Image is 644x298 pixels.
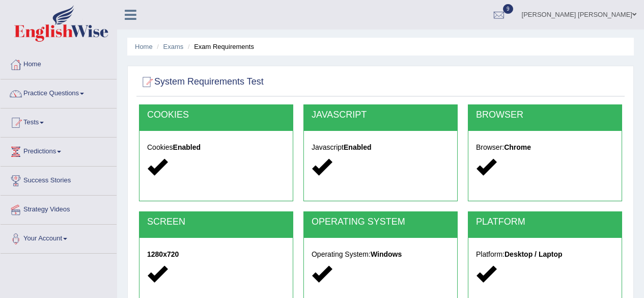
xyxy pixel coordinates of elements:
h2: PLATFORM [476,217,614,227]
strong: Desktop / Laptop [505,250,563,258]
h5: Operating System: [312,251,450,258]
a: Home [135,43,153,50]
li: Exam Requirements [185,42,254,51]
h2: BROWSER [476,110,614,120]
h5: Javascript [312,144,450,151]
a: Strategy Videos [1,196,117,221]
h5: Cookies [147,144,285,151]
h2: JAVASCRIPT [312,110,450,120]
span: 9 [503,4,513,14]
a: Practice Questions [1,79,117,105]
strong: Windows [371,250,402,258]
h2: SCREEN [147,217,285,227]
a: Exams [163,43,184,50]
strong: Chrome [504,143,531,151]
a: Tests [1,109,117,134]
h5: Platform: [476,251,614,258]
a: Home [1,50,117,76]
h5: Browser: [476,144,614,151]
strong: Enabled [173,143,201,151]
a: Predictions [1,138,117,163]
a: Success Stories [1,167,117,192]
h2: COOKIES [147,110,285,120]
strong: Enabled [344,143,371,151]
strong: 1280x720 [147,250,179,258]
a: Your Account [1,225,117,250]
h2: System Requirements Test [139,74,264,90]
h2: OPERATING SYSTEM [312,217,450,227]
